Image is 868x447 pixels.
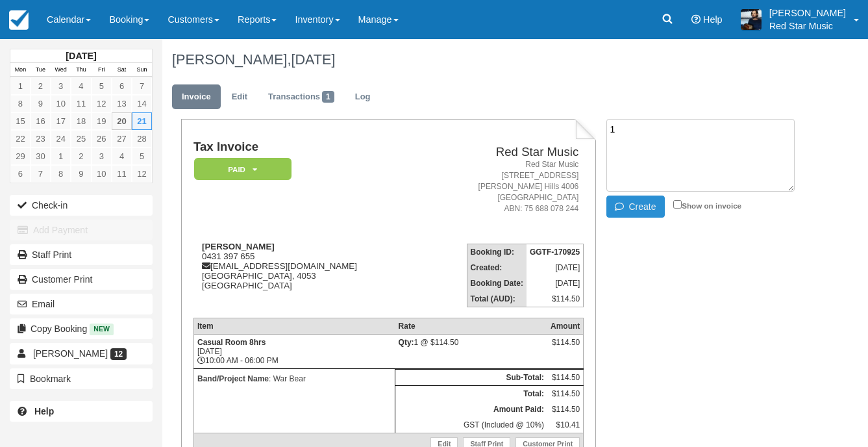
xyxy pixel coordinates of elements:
[66,51,96,61] strong: [DATE]
[112,112,132,130] a: 20
[112,165,132,183] a: 11
[395,318,547,334] th: Rate
[193,242,421,307] div: 0431 397 655 [EMAIL_ADDRESS][DOMAIN_NAME] [GEOGRAPHIC_DATA], 4053 [GEOGRAPHIC_DATA]
[132,77,152,95] a: 7
[10,401,153,422] a: Help
[10,130,31,147] a: 22
[547,318,584,334] th: Amount
[547,402,584,417] td: $114.50
[112,147,132,165] a: 4
[426,146,578,159] h2: Red Star Music
[92,165,112,183] a: 10
[51,112,71,130] a: 17
[172,84,221,110] a: Invoice
[71,165,91,183] a: 9
[258,84,344,110] a: Transactions1
[92,77,112,95] a: 5
[132,112,152,130] a: 21
[551,338,580,357] div: $114.50
[194,158,291,181] em: Paid
[31,130,51,147] a: 23
[31,63,51,77] th: Tue
[71,95,91,112] a: 11
[10,112,31,130] a: 15
[673,201,741,210] label: Show on invoice
[467,260,527,275] th: Created:
[112,63,132,77] th: Sat
[132,165,152,183] a: 12
[193,334,395,368] td: [DATE] 10:00 AM - 06:00 PM
[527,260,584,275] td: [DATE]
[92,147,112,165] a: 3
[71,112,91,130] a: 18
[691,15,701,24] i: Help
[10,318,153,339] button: Copy Booking New
[71,63,91,77] th: Thu
[110,348,127,360] span: 12
[527,275,584,291] td: [DATE]
[395,402,547,417] th: Amount Paid:
[193,140,421,154] h1: Tax Invoice
[132,130,152,147] a: 28
[90,324,114,335] span: New
[132,147,152,165] a: 5
[399,338,414,347] strong: Qty
[132,95,152,112] a: 14
[395,385,547,402] th: Total:
[395,417,547,433] td: GST (Included @ 10%)
[467,244,527,260] th: Booking ID:
[322,91,334,103] span: 1
[31,165,51,183] a: 7
[31,95,51,112] a: 9
[10,294,153,314] button: Email
[10,147,31,165] a: 29
[547,385,584,402] td: $114.50
[71,147,91,165] a: 2
[51,95,71,112] a: 10
[51,130,71,147] a: 24
[10,368,153,389] button: Bookmark
[92,112,112,130] a: 19
[92,130,112,147] a: 26
[10,220,153,240] button: Add Payment
[703,14,723,25] span: Help
[112,95,132,112] a: 13
[10,195,153,216] button: Check-in
[51,147,71,165] a: 1
[202,242,275,251] strong: [PERSON_NAME]
[222,84,257,110] a: Edit
[467,275,527,291] th: Booking Date:
[395,334,547,368] td: 1 @ $114.50
[527,291,584,307] td: $114.50
[197,374,269,383] strong: Band/Project Name
[530,248,580,257] strong: GGTF-170925
[71,77,91,95] a: 4
[467,291,527,307] th: Total (AUD):
[741,9,762,30] img: A1
[673,200,682,209] input: Show on invoice
[197,338,266,347] strong: Casual Room 8hrs
[33,348,108,359] span: [PERSON_NAME]
[193,318,395,334] th: Item
[395,369,547,385] th: Sub-Total:
[10,63,31,77] th: Mon
[10,95,31,112] a: 8
[51,165,71,183] a: 8
[172,52,804,68] h1: [PERSON_NAME],
[31,77,51,95] a: 2
[10,269,153,290] a: Customer Print
[547,369,584,385] td: $114.50
[71,130,91,147] a: 25
[112,77,132,95] a: 6
[426,159,578,215] address: Red Star Music [STREET_ADDRESS] [PERSON_NAME] Hills 4006 [GEOGRAPHIC_DATA] ABN: 75 688 078 244
[34,406,54,416] b: Help
[197,372,391,385] p: : War Bear
[31,147,51,165] a: 30
[92,63,112,77] th: Fri
[345,84,380,110] a: Log
[92,95,112,112] a: 12
[193,157,287,181] a: Paid
[769,19,846,32] p: Red Star Music
[769,6,846,19] p: [PERSON_NAME]
[132,63,152,77] th: Sun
